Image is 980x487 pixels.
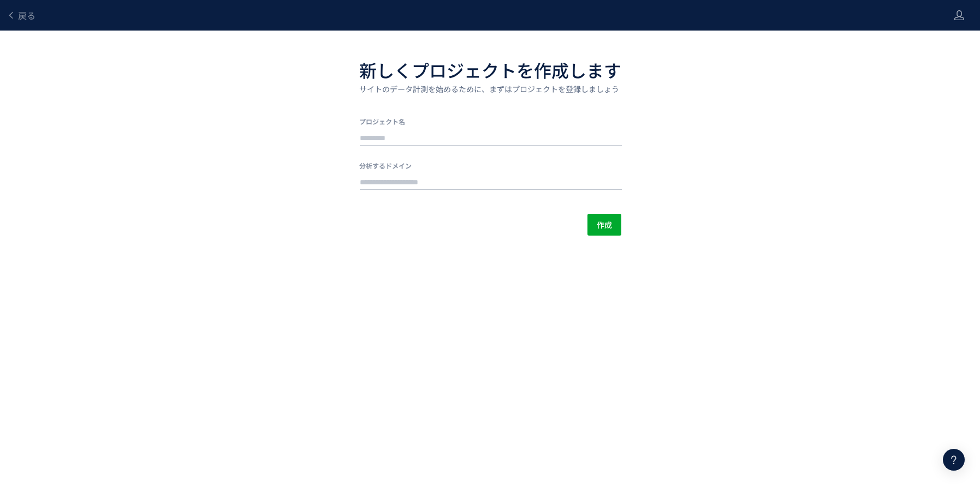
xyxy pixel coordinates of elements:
button: 作成 [587,214,621,236]
label: 分析するドメイン [359,161,621,170]
p: サイトのデータ計測を始めるために、まずはプロジェクトを登録しましょう [359,83,621,95]
span: 戻る [18,9,35,22]
span: 作成 [597,214,612,236]
h1: 新しくプロジェクトを作成します [359,57,621,83]
label: プロジェクト名 [359,117,621,126]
